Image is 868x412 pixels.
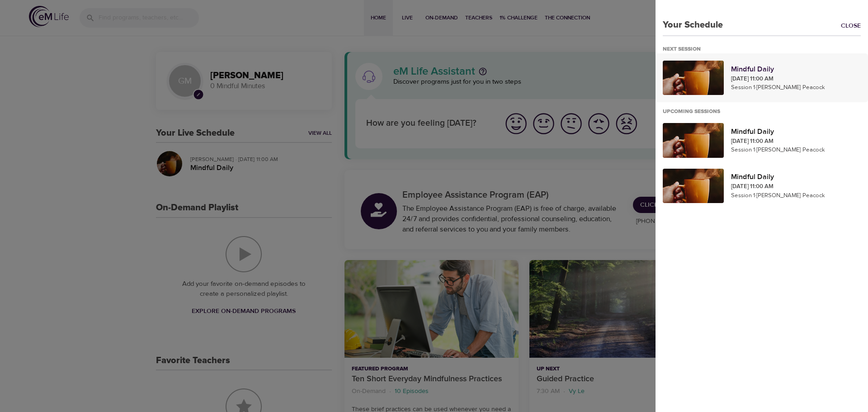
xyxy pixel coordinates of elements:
[656,18,723,32] p: Your Schedule
[731,171,861,182] p: Mindful Daily
[731,137,861,146] p: [DATE] 11:00 AM
[663,46,708,53] div: Next Session
[731,126,861,137] p: Mindful Daily
[731,75,861,84] p: [DATE] 11:00 AM
[731,191,861,200] p: Session 1 · [PERSON_NAME] Peacock
[731,146,861,155] p: Session 1 · [PERSON_NAME] Peacock
[731,182,861,191] p: [DATE] 11:00 AM
[841,21,868,32] a: Close
[663,108,727,116] div: Upcoming Sessions
[731,83,861,92] p: Session 1 · [PERSON_NAME] Peacock
[731,64,861,75] p: Mindful Daily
